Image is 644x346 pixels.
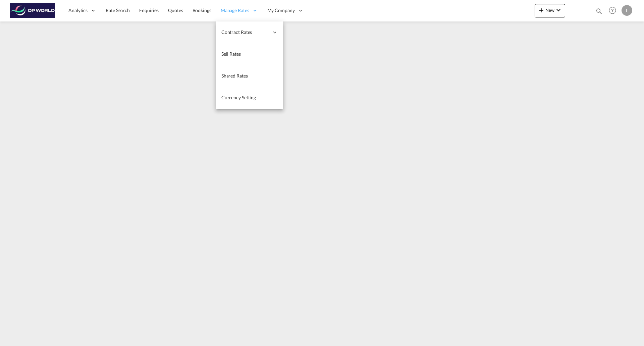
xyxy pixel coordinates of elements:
button: icon-plus 400-fgNewicon-chevron-down [535,4,565,17]
md-icon: icon-plus 400-fg [537,6,545,14]
a: Shared Rates [216,65,283,87]
span: Sell Rates [221,51,241,57]
div: Contract Rates [216,21,283,43]
span: Rate Search [106,7,130,13]
span: Currency Setting [221,95,256,100]
div: L [622,5,632,16]
md-icon: icon-chevron-down [554,6,562,14]
a: Currency Setting [216,87,283,109]
span: Bookings [193,7,211,13]
div: Help [607,5,622,17]
span: My Company [267,7,295,14]
span: Quotes [168,7,183,13]
div: icon-magnify [595,7,603,17]
img: c08ca190194411f088ed0f3ba295208c.png [10,3,55,18]
span: Enquiries [139,7,159,13]
a: Sell Rates [216,43,283,65]
span: Contract Rates [221,29,269,36]
span: Help [607,5,618,16]
span: Manage Rates [221,7,249,14]
md-icon: icon-magnify [595,7,603,15]
span: New [537,7,562,13]
span: Shared Rates [221,73,248,79]
span: Analytics [68,7,88,14]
